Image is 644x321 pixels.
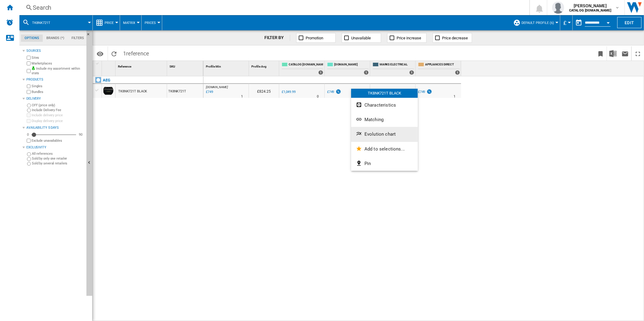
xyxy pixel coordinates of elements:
span: Characteristics [364,102,396,108]
div: TK8NK721T BLACK [351,89,418,98]
button: Pin... [351,156,418,171]
button: Add to selections... [351,142,418,156]
button: Characteristics [351,98,418,112]
span: Evolution chart [364,131,396,137]
button: Evolution chart [351,127,418,141]
span: Pin [364,161,371,166]
span: Matching [364,117,384,122]
button: Matching [351,112,418,127]
span: Add to selections... [364,146,405,152]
